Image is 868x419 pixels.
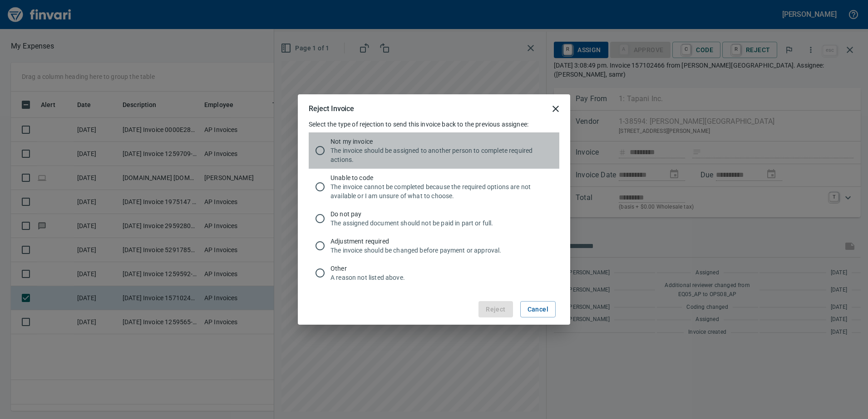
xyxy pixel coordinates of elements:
[309,104,354,113] h5: Reject Invoice
[309,232,559,259] div: Adjustment requiredThe invoice should be changed before payment or approval.
[545,98,567,120] button: close
[330,137,552,146] span: Not my invoice
[309,205,559,232] div: Do not payThe assigned document should not be paid in part or full.
[330,237,552,246] span: Adjustment required
[330,209,552,219] span: Do not pay
[309,259,559,287] div: OtherA reason not listed above.
[330,246,552,255] p: The invoice should be changed before payment or approval.
[309,169,559,205] div: Unable to codeThe invoice cannot be completed because the required options are not available or I...
[520,301,556,318] button: Cancel
[528,304,548,315] span: Cancel
[309,121,528,128] span: Select the type of rejection to send this invoice back to the previous assignee:
[309,132,559,169] div: Not my invoiceThe invoice should be assigned to another person to complete required actions.
[330,219,552,228] p: The assigned document should not be paid in part or full.
[330,146,552,164] p: The invoice should be assigned to another person to complete required actions.
[330,273,552,282] p: A reason not listed above.
[330,182,552,200] p: The invoice cannot be completed because the required options are not available or I am unsure of ...
[330,264,552,273] span: Other
[330,173,552,182] span: Unable to code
